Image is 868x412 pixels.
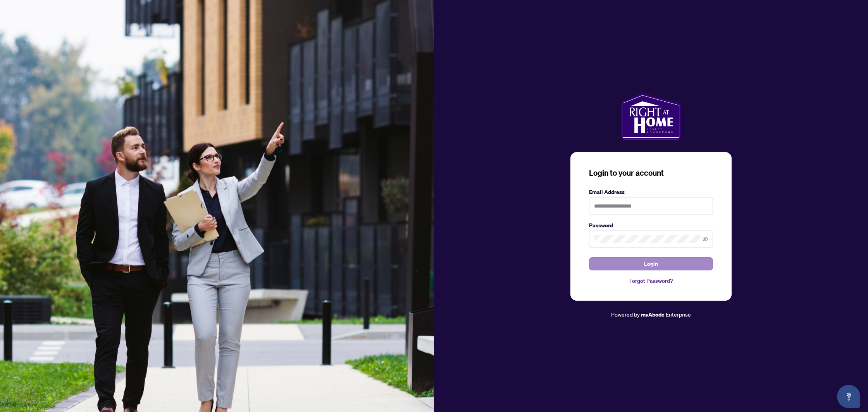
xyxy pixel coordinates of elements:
button: Open asap [837,385,860,408]
img: ma-logo [621,93,681,140]
label: Password [589,221,713,230]
a: myAbode [641,310,665,319]
span: Enterprise [666,311,691,318]
h3: Login to your account [589,168,713,178]
span: eye-invisible [703,236,708,242]
button: Login [589,257,713,270]
span: Login [644,258,658,270]
label: Email Address [589,188,713,196]
span: Powered by [611,311,640,318]
a: Forgot Password? [589,277,713,285]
